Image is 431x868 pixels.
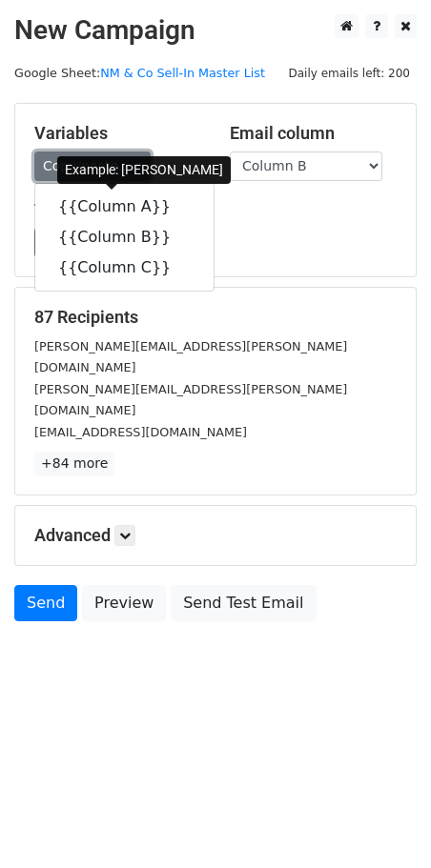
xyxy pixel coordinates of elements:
[34,525,397,546] h5: Advanced
[34,307,397,328] h5: 87 Recipients
[14,66,265,80] small: Google Sheet:
[281,63,417,84] span: Daily emails left: 200
[14,585,77,621] a: Send
[100,66,265,80] a: NM & Co Sell-In Master List
[35,192,214,222] a: {{Column A}}
[171,585,316,621] a: Send Test Email
[14,14,417,47] h2: New Campaign
[35,252,214,283] a: {{Column C}}
[57,156,231,184] div: Example: [PERSON_NAME]
[281,66,417,80] a: Daily emails left: 200
[34,452,114,475] a: +84 more
[336,777,431,868] iframe: Chat Widget
[34,382,347,418] small: [PERSON_NAME][EMAIL_ADDRESS][PERSON_NAME][DOMAIN_NAME]
[35,222,214,252] a: {{Column B}}
[34,339,347,375] small: [PERSON_NAME][EMAIL_ADDRESS][PERSON_NAME][DOMAIN_NAME]
[82,585,166,621] a: Preview
[34,151,151,181] a: Copy/paste...
[230,123,397,144] h5: Email column
[34,425,247,439] small: [EMAIL_ADDRESS][DOMAIN_NAME]
[34,123,201,144] h5: Variables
